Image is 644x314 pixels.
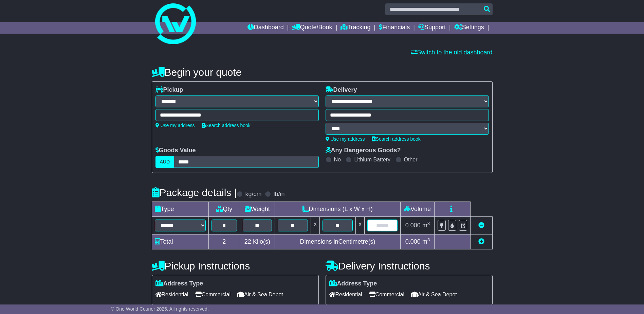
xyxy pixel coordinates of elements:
[155,147,196,154] label: Goods Value
[478,222,484,229] a: Remove this item
[275,234,401,249] td: Dimensions in Centimetre(s)
[152,187,237,198] h4: Package details |
[202,123,251,128] a: Search address book
[155,123,195,128] a: Use my address
[152,234,208,249] td: Total
[245,191,261,198] label: kg/cm
[411,289,457,300] span: Air & Sea Depot
[152,260,319,272] h4: Pickup Instructions
[195,289,231,300] span: Commercial
[427,237,430,242] sup: 3
[401,202,435,217] td: Volume
[427,221,430,226] sup: 3
[155,289,188,300] span: Residential
[329,280,377,287] label: Address Type
[422,238,430,245] span: m
[404,156,418,163] label: Other
[354,156,390,163] label: Lithium Battery
[405,238,421,245] span: 0.000
[152,67,493,78] h4: Begin your quote
[244,238,251,245] span: 22
[311,217,319,234] td: x
[422,222,430,229] span: m
[208,234,240,249] td: 2
[247,22,284,34] a: Dashboard
[152,202,208,217] td: Type
[372,136,421,142] a: Search address book
[292,22,332,34] a: Quote/Book
[405,222,421,229] span: 0.000
[326,147,401,154] label: Any Dangerous Goods?
[240,202,275,217] td: Weight
[369,289,404,300] span: Commercial
[275,202,401,217] td: Dimensions (L x W x H)
[379,22,410,34] a: Financials
[326,260,493,272] h4: Delivery Instructions
[329,289,362,300] span: Residential
[111,306,209,312] span: © One World Courier 2025. All rights reserved.
[411,49,492,56] a: Switch to the old dashboard
[240,234,275,249] td: Kilo(s)
[273,191,284,198] label: lb/in
[155,156,174,168] label: AUD
[341,22,370,34] a: Tracking
[334,156,341,163] label: No
[237,289,283,300] span: Air & Sea Depot
[356,217,365,234] td: x
[454,22,484,34] a: Settings
[155,86,183,94] label: Pickup
[155,280,203,287] label: Address Type
[326,136,365,142] a: Use my address
[478,238,484,245] a: Add new item
[418,22,446,34] a: Support
[208,202,240,217] td: Qty
[326,86,357,94] label: Delivery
